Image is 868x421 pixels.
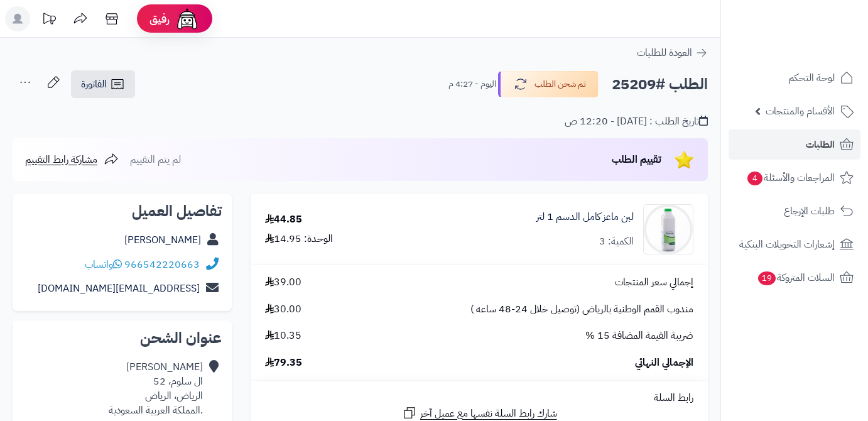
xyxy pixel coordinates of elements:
[71,70,135,98] a: الفاتورة
[109,360,203,417] div: [PERSON_NAME] ال سلوم، 52 الرياض، الرياض .المملكة العربية السعودية
[256,391,703,405] div: رابط السلة
[23,331,222,346] h2: عنوان الشحن
[470,302,693,317] span: مندوب القمم الوطنية بالرياض (توصيل خلال 24-48 ساعه )
[124,232,201,248] a: [PERSON_NAME]
[783,9,856,36] img: logo-2.png
[420,407,557,421] span: شارك رابط السلة نفسها مع عميل آخر
[599,234,634,249] div: الكمية: 3
[124,257,200,272] a: 966542220663
[585,329,693,343] span: ضريبة القيمة المضافة 15 %
[33,6,65,35] a: تحديثات المنصة
[729,163,860,193] a: المراجعات والأسئلة4
[729,129,860,160] a: الطلبات
[81,77,107,92] span: الفاتورة
[498,71,599,97] button: تم شحن الطلب
[38,281,200,296] a: [EMAIL_ADDRESS][DOMAIN_NAME]
[265,329,301,343] span: 10.35
[265,356,302,370] span: 79.35
[729,63,860,93] a: لوحة التحكم
[729,196,860,226] a: طلبات الإرجاع
[757,271,776,285] span: 19
[25,152,97,167] span: مشاركة رابط التقييم
[265,302,301,317] span: 30.00
[766,102,835,120] span: الأقسام والمنتجات
[757,269,835,287] span: السلات المتروكة
[784,202,835,220] span: طلبات الإرجاع
[265,232,333,246] div: الوحدة: 14.95
[130,152,181,167] span: لم يتم التقييم
[85,257,122,272] a: واتساب
[788,69,835,87] span: لوحة التحكم
[746,169,835,187] span: المراجعات والأسئلة
[637,45,692,60] span: العودة للطلبات
[265,275,301,290] span: 39.00
[402,405,557,421] a: شارك رابط السلة نفسها مع عميل آخر
[536,210,634,224] a: لبن ماعز كامل الدسم 1 لتر
[565,114,708,129] div: تاريخ الطلب : [DATE] - 12:20 ص
[729,229,860,260] a: إشعارات التحويلات البنكية
[25,152,119,167] a: مشاركة رابط التقييم
[637,45,708,60] a: العودة للطلبات
[612,152,661,167] span: تقييم الطلب
[729,263,860,293] a: السلات المتروكة19
[23,204,222,219] h2: تفاصيل العميل
[615,275,693,290] span: إجمالي سعر المنتجات
[635,356,693,370] span: الإجمالي النهائي
[175,6,200,31] img: ai-face.png
[739,236,835,253] span: إشعارات التحويلات البنكية
[149,11,170,26] span: رفيق
[612,72,708,97] h2: الطلب #25209
[265,212,302,227] div: 44.85
[747,171,763,185] span: 4
[806,136,835,153] span: الطلبات
[448,78,496,90] small: اليوم - 4:27 م
[644,204,693,254] img: 1692789289-28-90x90.jpg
